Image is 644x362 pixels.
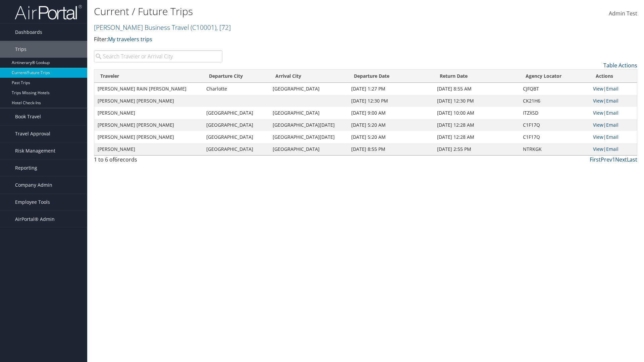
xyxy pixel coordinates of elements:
a: Email [606,134,619,140]
td: | [590,143,637,155]
td: [PERSON_NAME] [94,143,203,155]
th: Arrival City: activate to sort column ascending [269,70,347,83]
input: Search Traveler or Arrival City [94,50,222,62]
td: [GEOGRAPHIC_DATA] [269,143,347,155]
a: View [593,122,603,128]
span: Employee Tools [15,194,50,210]
span: Company Admin [15,177,52,193]
td: [PERSON_NAME] [PERSON_NAME] [94,95,203,107]
td: [GEOGRAPHIC_DATA] [269,107,347,119]
h1: Current / Future Trips [94,4,456,18]
a: 1 [612,156,615,163]
td: [GEOGRAPHIC_DATA] [203,107,269,119]
td: [DATE] 12:30 PM [434,95,520,107]
th: Departure City: activate to sort column ascending [203,70,269,83]
span: Risk Management [15,142,55,159]
span: ( C10001 ) [191,23,216,32]
a: Admin Test [609,3,637,24]
td: [DATE] 12:28 AM [434,131,520,143]
a: View [593,85,603,92]
a: Email [606,146,619,152]
td: [GEOGRAPHIC_DATA] [203,143,269,155]
td: | [590,95,637,107]
td: | [590,131,637,143]
td: ITZXSD [520,107,590,119]
td: CJFQBT [520,83,590,95]
td: [DATE] 1:27 PM [348,83,434,95]
td: [DATE] 12:28 AM [434,119,520,131]
td: [GEOGRAPHIC_DATA][DATE] [269,119,347,131]
td: [PERSON_NAME] [94,107,203,119]
a: Prev [601,156,612,163]
td: | [590,107,637,119]
a: First [590,156,601,163]
td: C1F17Q [520,119,590,131]
td: | [590,119,637,131]
td: [GEOGRAPHIC_DATA] [203,119,269,131]
a: Table Actions [603,62,637,69]
td: [DATE] 5:20 AM [348,119,434,131]
th: Agency Locator: activate to sort column ascending [520,70,590,83]
a: Next [615,156,627,163]
td: NTRKGK [520,143,590,155]
span: Admin Test [609,10,637,17]
td: [PERSON_NAME] [PERSON_NAME] [94,119,203,131]
a: View [593,110,603,116]
span: Travel Approval [15,125,50,142]
a: Email [606,85,619,92]
td: [DATE] 8:55 PM [348,143,434,155]
div: 1 to 6 of records [94,156,222,167]
th: Return Date: activate to sort column ascending [434,70,520,83]
td: | [590,83,637,95]
td: [GEOGRAPHIC_DATA] [269,83,347,95]
span: AirPortal® Admin [15,211,55,228]
span: Trips [15,41,26,58]
td: C1F17Q [520,131,590,143]
td: [PERSON_NAME] RAIN [PERSON_NAME] [94,83,203,95]
span: 6 [114,156,117,163]
th: Departure Date: activate to sort column descending [348,70,434,83]
a: Email [606,110,619,116]
p: Filter: [94,35,456,44]
a: Last [627,156,637,163]
td: [DATE] 12:30 PM [348,95,434,107]
span: Dashboards [15,24,42,41]
span: , [ 72 ] [216,23,231,32]
a: [PERSON_NAME] Business Travel [94,23,231,32]
a: My travelers trips [108,36,152,43]
td: [GEOGRAPHIC_DATA][DATE] [269,131,347,143]
td: [DATE] 10:00 AM [434,107,520,119]
img: airportal-logo.png [15,4,82,20]
td: [PERSON_NAME] [PERSON_NAME] [94,131,203,143]
a: Email [606,98,619,104]
span: Book Travel [15,108,41,125]
a: View [593,146,603,152]
td: [DATE] 8:55 AM [434,83,520,95]
a: View [593,134,603,140]
a: View [593,98,603,104]
td: Charlotte [203,83,269,95]
td: [DATE] 9:00 AM [348,107,434,119]
td: [DATE] 5:20 AM [348,131,434,143]
td: [GEOGRAPHIC_DATA] [203,131,269,143]
th: Traveler: activate to sort column ascending [94,70,203,83]
th: Actions [590,70,637,83]
span: Reporting [15,160,37,176]
a: Email [606,122,619,128]
td: CK21H6 [520,95,590,107]
td: [DATE] 2:55 PM [434,143,520,155]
